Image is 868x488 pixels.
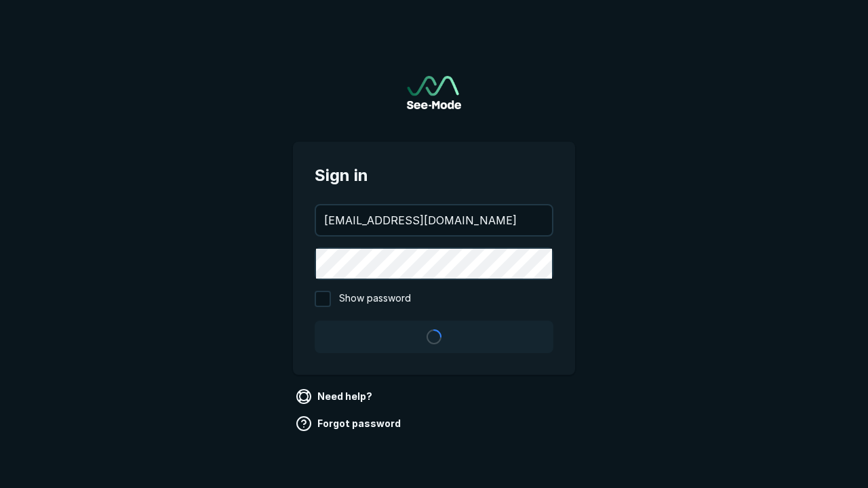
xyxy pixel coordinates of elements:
img: See-Mode Logo [407,76,461,109]
a: Go to sign in [407,76,461,109]
span: Show password [339,291,411,307]
input: your@email.com [316,205,552,235]
span: Sign in [315,163,553,188]
a: Forgot password [293,413,406,434]
a: Need help? [293,386,378,407]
